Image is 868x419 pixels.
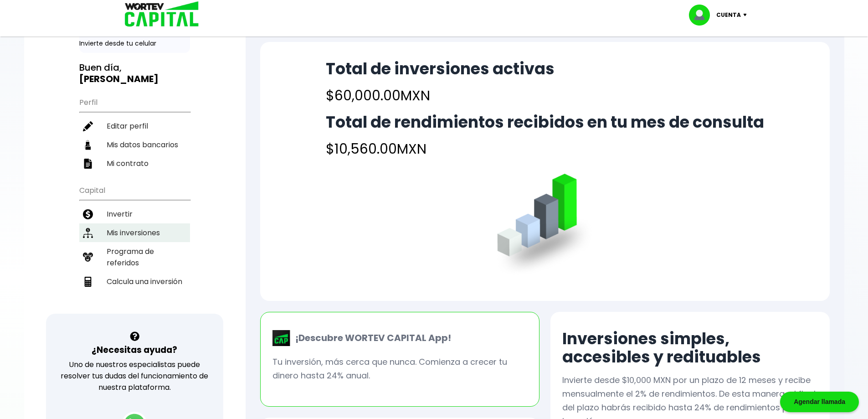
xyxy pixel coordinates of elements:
img: wortev-capital-app-icon [272,330,291,347]
ul: Capital [79,180,190,314]
img: editar-icon.952d3147.svg [83,121,93,131]
img: recomiendanos-icon.9b8e9327.svg [83,252,93,262]
h3: Buen día, [79,62,190,85]
img: calculadora-icon.17d418c4.svg [83,277,93,287]
p: Uno de nuestros especialistas puede resolver tus dudas del funcionamiento de nuestra plataforma. [58,359,211,393]
a: Mis inversiones [79,223,190,242]
p: Invierte desde tu celular [79,39,190,48]
img: inversiones-icon.6695dc30.svg [83,228,93,238]
img: profile-image [689,5,716,26]
a: Editar perfil [79,117,190,135]
p: Cuenta [716,8,741,22]
img: contrato-icon.f2db500c.svg [83,159,93,169]
p: ¡Descubre WORTEV CAPITAL App! [291,331,451,345]
img: invertir-icon.b3b967d7.svg [83,209,93,219]
a: Invertir [79,205,190,223]
h3: ¿Necesitas ayuda? [92,343,177,357]
a: Calcula una inversión [79,272,190,291]
p: Tu inversión, más cerca que nunca. Comienza a crecer tu dinero hasta 24% anual. [272,355,527,383]
img: icon-down [741,14,753,16]
h2: Total de inversiones activas [326,60,555,78]
ul: Perfil [79,92,190,173]
a: Mis datos bancarios [79,135,190,154]
b: [PERSON_NAME] [79,72,159,85]
a: Programa de referidos [79,242,190,272]
img: grafica.516fef24.png [493,174,596,277]
h4: $10,560.00 MXN [326,139,764,159]
h2: Total de rendimientos recibidos en tu mes de consulta [326,113,764,131]
a: Mi contrato [79,154,190,173]
h4: $60,000.00 MXN [326,85,555,106]
div: Agendar llamada [780,392,859,412]
img: datos-icon.10cf9172.svg [83,140,93,150]
h2: Inversiones simples, accesibles y redituables [562,330,818,366]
